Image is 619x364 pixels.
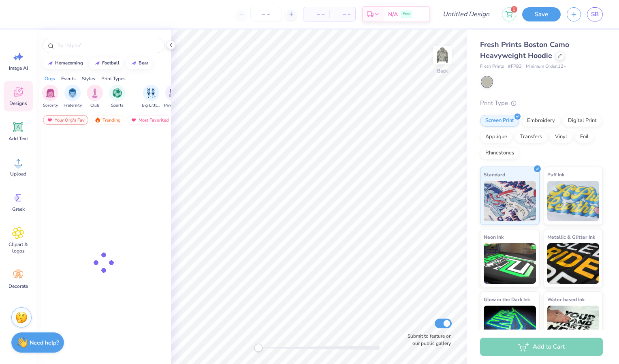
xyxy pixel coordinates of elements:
div: Back [437,67,448,75]
img: trend_line.gif [94,61,100,66]
span: Sorority [43,103,58,109]
span: Big Little Reveal [142,103,160,109]
img: Standard [484,181,536,221]
div: Your Org's Fav [43,115,88,125]
img: Parent's Weekend Image [169,88,178,98]
img: Glow in the Dark Ink [484,306,536,346]
div: filter for Big Little Reveal [142,85,160,109]
span: Glow in the Dark Ink [484,295,530,304]
button: filter button [64,85,82,109]
button: filter button [142,85,160,109]
img: trend_line.gif [47,61,53,66]
span: N/A [388,10,398,19]
input: Untitled Design [436,6,496,22]
img: most_fav.gif [47,117,53,123]
img: Neon Ink [484,243,536,284]
button: homecoming [43,57,87,69]
button: filter button [164,85,183,109]
span: Water based Ink [547,295,585,304]
span: Puff Ink [547,170,564,179]
span: Minimum Order: 12 + [526,63,566,70]
div: Transfers [515,131,547,143]
button: filter button [87,85,103,109]
div: Digital Print [563,115,602,127]
span: – – [334,10,350,19]
span: Greek [12,206,25,212]
span: Fresh Prints Boston Camo Heavyweight Hoodie [480,40,569,60]
img: Sports Image [113,88,122,98]
img: most_fav.gif [130,117,137,123]
button: Save [522,7,561,21]
div: filter for Sorority [42,85,58,109]
div: Orgs [45,75,55,82]
img: Club Image [90,88,99,98]
span: Club [90,103,99,109]
img: Metallic & Glitter Ink [547,243,600,284]
span: Free [403,11,410,17]
div: Rhinestones [480,147,519,159]
span: Add Text [9,135,28,142]
a: SB [587,7,603,21]
input: Try "Alpha" [56,41,160,49]
div: Accessibility label [254,344,263,352]
span: Metallic & Glitter Ink [547,233,595,241]
span: Neon Ink [484,233,504,241]
span: # FP83 [508,63,522,70]
div: filter for Sports [109,85,125,109]
div: Most Favorited [127,115,173,125]
div: filter for Parent's Weekend [164,85,183,109]
img: Water based Ink [547,306,600,346]
div: homecoming [55,61,83,65]
button: football [90,57,123,69]
button: filter button [109,85,125,109]
span: Designs [9,100,27,107]
div: Applique [480,131,512,143]
div: Embroidery [522,115,560,127]
div: Styles [82,75,95,82]
label: Submit to feature on our public gallery. [403,332,452,347]
div: Vinyl [550,131,572,143]
div: bear [139,61,148,65]
span: SB [591,10,599,19]
div: Events [61,75,76,82]
span: Upload [10,171,26,177]
img: Back [434,47,450,63]
div: filter for Fraternity [64,85,82,109]
div: Screen Print [480,115,519,127]
img: Puff Ink [547,181,600,221]
img: trend_line.gif [130,61,137,66]
div: Print Type [480,98,603,108]
span: Parent's Weekend [164,103,183,109]
span: Image AI [9,65,28,71]
button: filter button [42,85,58,109]
img: trending.gif [94,117,101,123]
button: 1 [502,7,516,21]
span: Sports [111,103,124,109]
input: – – [250,7,282,21]
div: Trending [91,115,124,125]
span: – – [308,10,324,19]
span: Clipart & logos [5,241,32,254]
span: 1 [511,6,517,13]
span: Fresh Prints [480,63,504,70]
img: Big Little Reveal Image [147,88,156,98]
strong: Need help? [30,339,59,347]
div: football [102,61,120,65]
div: Foil [575,131,594,143]
img: Sorority Image [46,88,55,98]
span: Fraternity [64,103,82,109]
span: Standard [484,170,505,179]
span: Decorate [9,283,28,289]
button: bear [126,57,152,69]
img: Fraternity Image [68,88,77,98]
div: Print Types [101,75,126,82]
div: filter for Club [87,85,103,109]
